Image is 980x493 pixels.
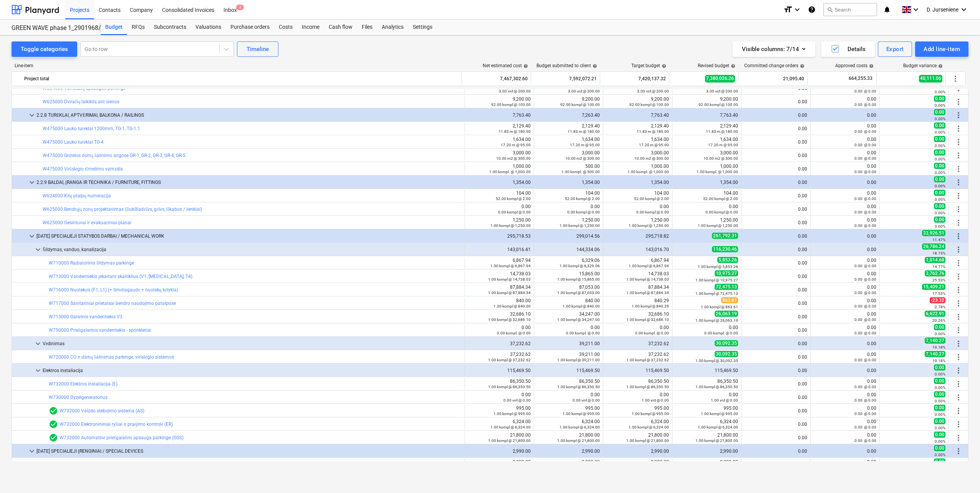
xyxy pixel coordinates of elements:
div: 0.00 [814,123,876,134]
span: More actions [954,433,963,442]
small: 0.00 kompl @ 0.00 [636,210,669,214]
div: 0.00 [745,112,807,118]
small: 52.00 kompl @ 2.00 [496,197,531,201]
div: 0.00 [745,126,807,131]
small: 92.00 kompl @ 100.00 [629,103,669,107]
span: keyboard_arrow_down [33,339,43,348]
small: 1.00 kompl @ 6,867.94 [629,264,669,268]
small: 3.00 vnt @ 200.00 [637,89,669,93]
span: More actions [954,97,963,106]
div: 0.00 [814,180,876,185]
span: 0.00 [934,109,945,115]
div: 0.00 [468,204,531,215]
a: Valuations [191,20,226,35]
div: 0.00 [675,204,738,215]
div: 0.00 [745,99,807,104]
a: W732000 Automatinė priešgaisrinė apsauga parkinge (GSS) [60,435,184,440]
div: 143,016.41 [468,247,531,252]
small: 3.00 vnt @ 200.00 [568,89,600,93]
small: 17.20 m @ 95.00 [708,143,738,147]
small: 11.83 m @ 180.00 [498,129,531,134]
span: 40,111.06 [919,75,942,82]
div: Revised budget [698,63,735,68]
small: 0.00% [935,170,945,175]
small: 0.00% [935,130,945,134]
div: Project total [24,73,459,85]
small: 17.20 m @ 95.00 [570,143,600,147]
span: More actions [954,326,963,335]
a: W625000 Gesintuvai ir evakuaciniai planai [43,220,131,225]
span: More actions [954,272,963,281]
span: More actions [954,447,963,456]
i: Knowledge base [808,5,816,14]
div: 3,000.00 [606,150,669,161]
i: format_size [783,5,793,14]
a: Files [357,20,377,35]
a: W475000 Lauko turėklai TG-4 [43,139,104,145]
small: 11.83 m @ 180.00 [706,129,738,134]
div: 2,129.40 [675,123,738,134]
span: 0.00 [934,122,945,129]
button: Export [878,41,912,57]
div: 104.00 [537,190,600,201]
a: W564600 Vamzdžių apsaugos parkinge [43,86,126,91]
small: 1.00 kompl @ 1,250.00 [698,223,738,228]
div: Income [297,20,324,35]
div: 9,200.00 [606,96,669,107]
small: 52.00 kompl @ 2.00 [703,197,738,201]
a: W732000 Vaizdo stebėjimo sistema (AS) [60,408,144,414]
small: 0.00 @ 0.00 [854,170,876,174]
span: 0.00 [934,163,945,169]
span: More actions [954,393,963,402]
div: 0.00 [814,217,876,228]
span: More actions [954,312,963,321]
small: 0.00 @ 0.00 [854,129,876,134]
div: Visible columns : 7/14 [742,44,806,54]
small: 0.00 kompl @ 0.00 [498,210,531,214]
small: 3.00 vnt @ 200.00 [706,89,738,93]
a: Settings [408,20,437,35]
div: 0.00 [745,220,807,225]
div: 1,354.00 [468,180,531,185]
div: 1,000.00 [675,164,738,174]
div: 0.00 [814,190,876,201]
div: 14,738.03 [468,271,531,282]
div: 0.00 [745,260,807,266]
small: 10.00 m2 @ 300.00 [565,156,600,160]
small: 1.00 kompl. @ 1,000.00 [697,170,738,174]
span: help [522,64,528,68]
div: 0.00 [814,258,876,268]
div: 1,354.00 [675,180,738,185]
div: 6,867.94 [468,258,531,268]
small: 1.00 kompl @ 6,329.06 [560,264,600,268]
span: More actions [954,218,963,227]
small: 0.00 @ 0.00 [854,89,876,93]
span: help [937,64,943,68]
small: 52.00 kompl @ 2.00 [634,197,669,201]
a: W475000 Viršslėgio išmetimo vamzdis [43,166,123,172]
span: keyboard_arrow_down [33,366,43,375]
small: 92.00 kompl @ 100.00 [699,103,738,107]
a: W475000 Lauko turėklai 1200mm, TG-1, TG-1.1 [43,126,140,131]
div: 1,634.00 [537,137,600,147]
a: W720000 CO ir dūmų šalinimas parkinge, viršslėgio sistemos [49,354,174,360]
a: Analytics [377,20,408,35]
div: 14,738.03 [606,271,669,282]
div: 7,467,302.60 [465,73,528,85]
small: 0.00 kompl @ 0.00 [705,210,738,214]
div: 1,250.00 [606,217,669,228]
div: [DATE] SPECIALIEJI STATYBOS DARBAI / MECHANICAL WORK [36,230,462,242]
div: Budget submitted to client [536,63,597,68]
a: Purchase orders [226,20,274,35]
span: keyboard_arrow_down [27,178,36,187]
div: Target budget [631,63,666,68]
a: W716000 Nuotekos (F1, L1) (+ Smėliagaudė + nuotekų kėlykla) [49,287,178,293]
small: 92.00 kompl @ 100.00 [491,103,531,107]
small: 92.00 kompl @ 100.00 [560,103,600,107]
a: W625000 Dviračių laikiklis ant sienos [43,99,119,104]
span: 0.00 [934,136,945,142]
small: 0.00 @ 0.00 [854,277,876,281]
span: 1,014.68 [925,257,945,263]
div: Details [831,44,866,54]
